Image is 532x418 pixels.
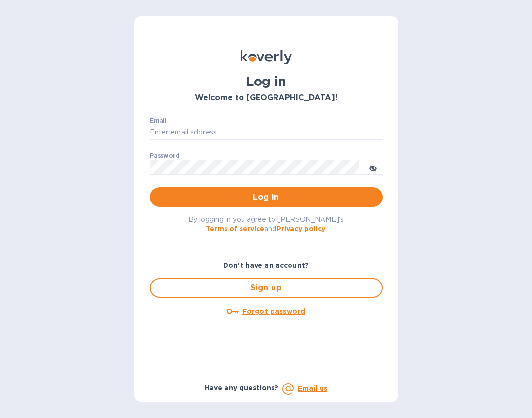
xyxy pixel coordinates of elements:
label: Password [150,153,179,159]
button: toggle password visibility [363,158,383,177]
h3: Welcome to [GEOGRAPHIC_DATA]! [150,93,383,102]
span: Log in [158,191,375,203]
a: Email us [298,385,327,392]
span: Sign up [159,282,374,294]
b: Don't have an account? [223,261,309,269]
h1: Log in [150,74,383,89]
u: Forgot password [242,307,305,315]
img: Koverly [241,50,292,64]
b: Have any questions? [205,384,279,392]
button: Sign up [150,278,383,298]
a: Terms of service [206,225,264,233]
label: Email [150,118,167,124]
span: By logging in you agree to [PERSON_NAME]'s and . [188,216,344,233]
button: Log in [150,187,383,207]
input: Enter email address [150,125,383,140]
a: Privacy policy [276,225,325,233]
